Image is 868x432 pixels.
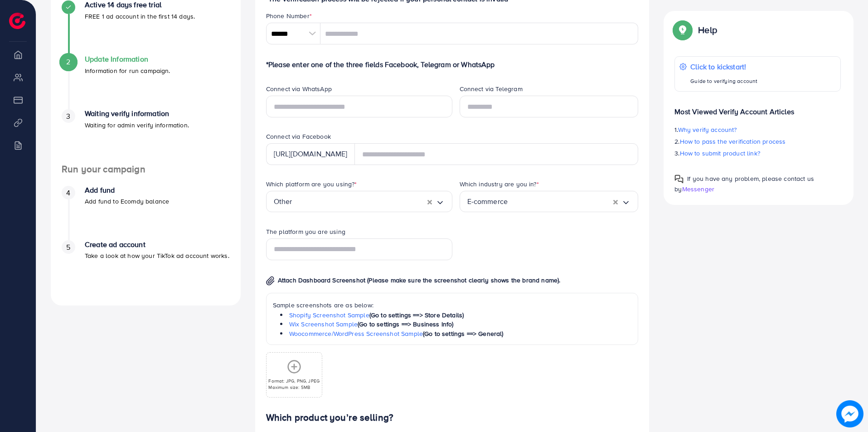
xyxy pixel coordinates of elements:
label: Phone Number [266,11,312,20]
div: [URL][DOMAIN_NAME] [266,143,355,165]
button: Clear Selected [427,196,432,207]
h4: Run your campaign [51,164,241,175]
h4: Active 14 days free trial [85,0,195,9]
li: Create ad account [51,240,241,295]
li: Waiting verify information [51,109,241,164]
input: Search for option [292,194,427,209]
label: The platform you are using [266,227,345,236]
span: E-commerce [467,194,508,209]
label: Connect via Facebook [266,132,331,141]
p: 2. [674,136,841,147]
p: Take a look at how your TikTok ad account works. [85,250,229,261]
p: Guide to verifying account [690,76,757,87]
p: Maximum size: 5MB [268,384,320,390]
p: Help [698,24,717,35]
span: How to pass the verification process [680,137,786,146]
span: (Go to settings ==> Business Info) [358,320,453,329]
img: image [836,400,863,427]
p: Waiting for admin verify information. [85,120,189,131]
span: If you have any problem, please contact us by [674,174,814,194]
div: Search for option [460,191,639,212]
h4: Waiting verify information [85,109,189,118]
span: How to submit product link? [680,149,760,158]
img: Popup guide [674,22,691,38]
span: Why verify account? [678,125,737,134]
span: 4 [66,188,70,198]
span: (Go to settings ==> General) [423,329,503,338]
a: Woocommerce/WordPress Screenshot Sample [289,329,423,338]
p: Sample screenshots are as below: [273,300,632,311]
p: *Please enter one of the three fields Facebook, Telegram or WhatsApp [266,59,639,70]
span: 5 [66,242,70,252]
p: Most Viewed Verify Account Articles [674,99,841,117]
input: Search for option [508,194,613,209]
p: 1. [674,124,841,135]
span: 2 [66,57,70,67]
p: Format: JPG, PNG, JPEG [268,378,320,384]
h4: Create ad account [85,240,229,249]
span: Attach Dashboard Screenshot (Please make sure the screenshot clearly shows the brand name). [278,276,561,285]
li: Active 14 days free trial [51,0,241,55]
span: (Go to settings ==> Store Details) [369,311,464,320]
h4: Which product you’re selling? [266,412,639,423]
button: Clear Selected [613,196,618,207]
label: Which industry are you in? [460,180,539,189]
span: Messenger [682,184,714,194]
label: Which platform are you using? [266,180,357,189]
p: FREE 1 ad account in the first 14 days. [85,11,195,22]
p: Click to kickstart! [690,61,757,72]
span: 3 [66,111,70,121]
img: logo [9,13,25,29]
a: Wix Screenshot Sample [289,320,358,329]
span: Other [274,194,292,209]
img: img [266,276,275,286]
label: Connect via Telegram [460,84,523,93]
div: Search for option [266,191,452,212]
img: Popup guide [674,175,684,184]
h4: Update Information [85,55,170,63]
h4: Add fund [85,186,169,194]
li: Update Information [51,55,241,109]
p: Add fund to Ecomdy balance [85,196,169,207]
label: Connect via WhatsApp [266,84,332,93]
p: Information for run campaign. [85,65,170,76]
a: Shopify Screenshot Sample [289,311,369,320]
li: Add fund [51,186,241,240]
p: 3. [674,148,841,159]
